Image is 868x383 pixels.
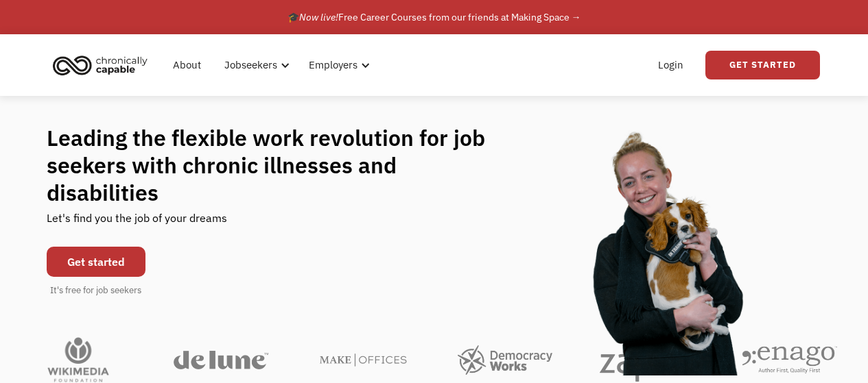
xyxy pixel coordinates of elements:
div: Jobseekers [216,43,294,87]
div: Employers [309,57,357,73]
div: Employers [301,43,374,87]
a: Get started [47,247,145,277]
em: Now live! [299,11,338,23]
div: Let's find you the job of your dreams [47,206,227,240]
h1: Leading the flexible work revolution for job seekers with chronic illnesses and disabilities [47,124,512,206]
img: Chronically Capable logo [49,50,152,80]
a: Login [650,43,692,87]
a: Get Started [705,51,820,79]
a: home [49,50,158,80]
div: 🎓 Free Career Courses from our friends at Making Space → [288,9,581,25]
div: Jobseekers [224,57,277,73]
div: It's free for job seekers [50,284,141,297]
a: About [165,43,209,87]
